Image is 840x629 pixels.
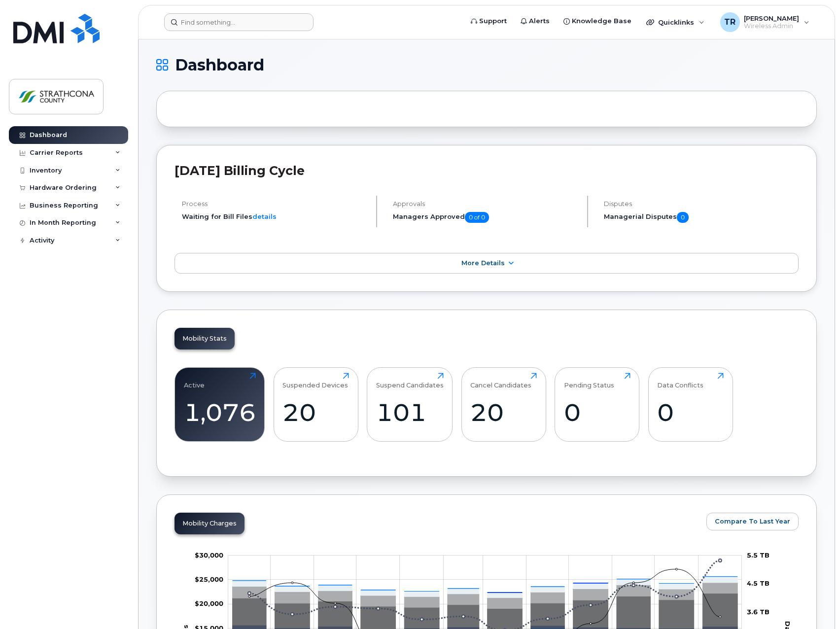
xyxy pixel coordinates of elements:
span: 0 [677,212,689,223]
span: More Details [461,259,505,267]
div: Cancel Candidates [470,373,531,389]
div: 20 [282,398,349,427]
div: 0 [564,398,630,427]
span: Compare To Last Year [715,517,790,526]
g: $0 [195,599,223,607]
tspan: 3.6 TB [747,608,770,616]
div: 101 [376,398,444,427]
div: Data Conflicts [657,373,703,389]
h2: [DATE] Billing Cycle [175,163,799,178]
span: 0 of 0 [465,212,489,223]
g: $0 [195,551,223,559]
a: Pending Status0 [564,373,630,436]
tspan: $20,000 [195,599,223,607]
h4: Disputes [604,200,799,208]
div: Suspend Candidates [376,373,444,389]
div: Pending Status [564,373,614,389]
div: 0 [657,398,724,427]
div: 1,076 [184,398,256,427]
a: Active1,076 [184,373,256,436]
div: 20 [470,398,537,427]
a: Data Conflicts0 [657,373,724,436]
a: Cancel Candidates20 [470,373,537,436]
h4: Process [182,200,368,208]
div: Active [184,373,205,389]
tspan: $25,000 [195,575,223,583]
h4: Approvals [393,200,579,208]
div: Suspended Devices [282,373,348,389]
button: Compare To Last Year [706,513,799,530]
a: details [252,212,277,220]
a: Suspend Candidates101 [376,373,444,436]
g: $0 [195,575,223,583]
a: Suspended Devices20 [282,373,349,436]
g: GST [233,577,738,598]
tspan: $30,000 [195,551,223,559]
h5: Managers Approved [393,212,579,223]
g: Features [233,583,738,609]
li: Waiting for Bill Files [182,212,368,221]
h5: Managerial Disputes [604,212,799,223]
span: Dashboard [175,58,264,72]
tspan: 4.5 TB [747,579,770,587]
tspan: 5.5 TB [747,551,770,559]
